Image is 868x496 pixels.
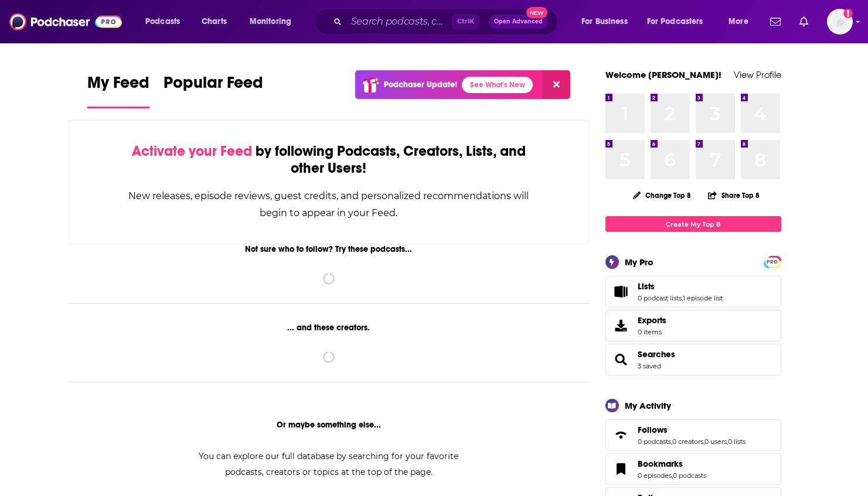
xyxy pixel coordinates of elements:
[164,73,263,100] span: Popular Feed
[494,19,543,25] span: Open Advanced
[638,425,668,435] span: Follows
[638,437,671,446] a: 0 podcasts
[128,187,530,221] div: New releases, episode reviews, guest credits, and personalized recommendations will begin to appe...
[625,400,671,411] div: My Activity
[638,425,746,435] a: Follows
[346,12,452,31] input: Search podcasts, credits, & more...
[765,12,785,32] a: Show notifications dropdown
[241,12,307,31] button: open menu
[9,11,122,33] img: Podchaser - Follow, Share and Rate Podcasts
[704,437,727,446] a: 0 users
[69,420,590,430] div: Or maybe something else...
[605,216,781,232] a: Create My Top 8
[69,323,590,333] div: ... and these creators.
[605,69,721,80] a: Welcome [PERSON_NAME]!
[720,12,763,31] button: open menu
[703,437,704,446] span: ,
[673,471,706,480] a: 0 podcasts
[843,9,853,18] svg: Add a profile image
[462,77,533,93] a: See What's New
[452,14,479,29] span: Ctrl K
[610,283,633,300] a: Lists
[827,9,853,35] button: Show profile menu
[605,344,781,375] span: Searches
[69,244,590,254] div: Not sure who to follow? Try these podcasts...
[610,317,633,334] span: Exports
[489,15,548,29] button: Open AdvancedNew
[827,9,853,35] img: User Profile
[202,13,227,30] span: Charts
[728,437,746,446] a: 0 lists
[638,459,706,469] a: Bookmarks
[164,73,263,108] a: Popular Feed
[638,315,666,326] span: Exports
[250,13,291,30] span: Monitoring
[671,437,672,446] span: ,
[625,256,653,268] div: My Pro
[384,80,457,90] p: Podchaser Update!
[626,188,699,203] button: Change Top 8
[707,184,760,207] button: Share Top 8
[526,7,547,18] span: New
[765,257,780,266] a: PRO
[137,12,195,31] button: open menu
[581,13,628,30] span: For Business
[128,143,530,177] div: by following Podcasts, Creators, Lists, and other Users!
[605,310,781,341] a: Exports
[672,471,673,480] span: ,
[638,459,683,469] span: Bookmarks
[610,461,633,477] a: Bookmarks
[683,294,723,302] a: 1 episode list
[795,12,813,32] a: Show notifications dropdown
[734,69,781,80] a: View Profile
[729,13,748,30] span: More
[185,449,473,480] div: You can explore our full database by searching for your favorite podcasts, creators or topics at ...
[573,12,642,31] button: open menu
[132,142,252,160] span: Activate your Feed
[639,12,720,31] button: open menu
[638,349,675,360] a: Searches
[638,281,723,292] a: Lists
[638,281,655,292] span: Lists
[682,294,683,302] span: ,
[87,73,149,100] span: My Feed
[610,351,633,368] a: Searches
[827,9,853,35] span: Logged in as WE_Broadcast
[727,437,728,446] span: ,
[647,13,703,30] span: For Podcasters
[765,258,780,266] span: PRO
[605,453,781,485] span: Bookmarks
[638,328,666,336] span: 0 items
[194,12,234,31] a: Charts
[325,8,569,35] div: Search podcasts, credits, & more...
[145,13,180,30] span: Podcasts
[638,471,672,480] a: 0 episodes
[605,276,781,307] span: Lists
[638,362,661,370] a: 3 saved
[672,437,703,446] a: 0 creators
[638,294,682,302] a: 0 podcast lists
[605,419,781,451] span: Follows
[610,427,633,443] a: Follows
[87,73,149,108] a: My Feed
